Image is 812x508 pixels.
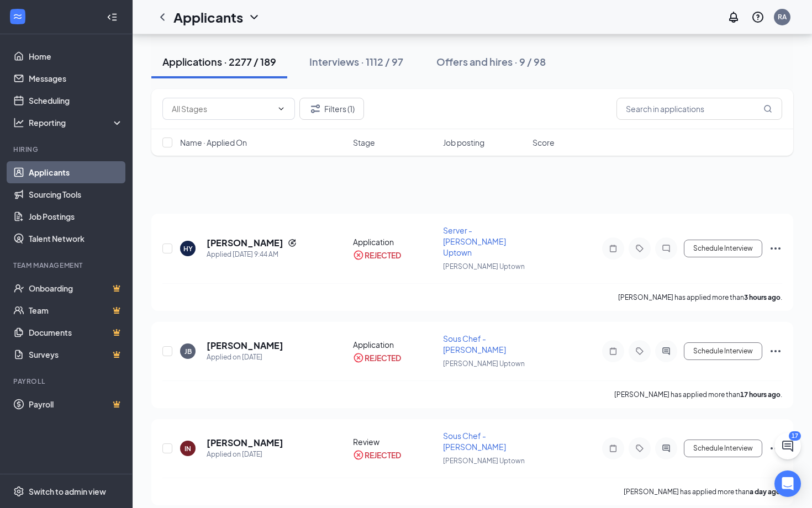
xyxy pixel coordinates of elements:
div: JB [184,347,192,356]
span: Server - [PERSON_NAME] Uptown [443,225,506,257]
svg: Analysis [13,117,24,128]
a: Talent Network [29,227,123,250]
span: Sous Chef - [PERSON_NAME] [443,431,506,452]
svg: ChevronLeft [156,10,169,24]
div: Applications · 2277 / 189 [162,55,276,68]
svg: Tag [633,444,646,453]
a: TeamCrown [29,299,123,321]
div: REJECTED [365,449,401,461]
button: Filter Filters (1) [299,98,364,120]
svg: ActiveChat [660,347,673,356]
button: Schedule Interview [684,440,762,457]
input: All Stages [172,103,272,115]
span: Job posting [443,137,484,148]
svg: Notifications [727,10,740,24]
div: Hiring [13,145,121,154]
svg: Note [607,444,620,453]
span: Score [532,137,555,148]
div: Applied on [DATE] [207,352,283,363]
svg: ChevronDown [247,10,261,24]
a: DocumentsCrown [29,321,123,343]
div: Applied [DATE] 9:44 AM [207,249,297,260]
span: [PERSON_NAME] Uptown [443,359,525,368]
div: Applied on [DATE] [207,449,283,460]
div: REJECTED [365,250,401,261]
p: [PERSON_NAME] has applied more than . [614,390,782,399]
svg: ChevronDown [277,104,286,113]
a: PayrollCrown [29,393,123,415]
svg: ChatActive [781,440,794,453]
a: Scheduling [29,89,123,112]
span: Stage [353,137,375,148]
span: [PERSON_NAME] Uptown [443,457,525,465]
svg: ChatInactive [660,244,673,253]
a: Job Postings [29,205,123,227]
button: ChatActive [774,433,801,459]
h5: [PERSON_NAME] [207,237,283,249]
div: Payroll [13,377,121,386]
b: 3 hours ago [744,293,781,301]
div: Application [353,339,436,350]
svg: Ellipses [769,345,782,358]
div: Switch to admin view [29,486,106,497]
a: Applicants [29,161,123,183]
span: [PERSON_NAME] Uptown [443,262,525,271]
div: REJECTED [365,352,401,363]
div: Reporting [29,117,124,128]
a: Home [29,45,123,67]
div: RA [778,12,787,22]
h5: [PERSON_NAME] [207,340,283,352]
h5: [PERSON_NAME] [207,437,283,449]
svg: CrossCircle [353,352,364,363]
a: OnboardingCrown [29,277,123,299]
svg: Tag [633,244,646,253]
p: [PERSON_NAME] has applied more than . [624,487,782,496]
div: Application [353,236,436,247]
div: Interviews · 1112 / 97 [309,55,403,68]
svg: Note [607,244,620,253]
div: Team Management [13,261,121,270]
svg: CrossCircle [353,250,364,261]
svg: Collapse [107,12,118,23]
svg: Ellipses [769,442,782,455]
span: Name · Applied On [180,137,247,148]
svg: Note [607,347,620,356]
svg: Ellipses [769,242,782,255]
p: [PERSON_NAME] has applied more than . [618,293,782,302]
svg: MagnifyingGlass [763,104,772,113]
svg: WorkstreamLogo [12,11,23,22]
b: 17 hours ago [740,390,781,399]
svg: QuestionInfo [751,10,764,24]
div: 17 [789,431,801,441]
a: SurveysCrown [29,343,123,366]
svg: ActiveChat [660,444,673,453]
button: Schedule Interview [684,342,762,360]
svg: Settings [13,486,24,497]
button: Schedule Interview [684,240,762,257]
svg: CrossCircle [353,449,364,461]
input: Search in applications [616,98,782,120]
a: Sourcing Tools [29,183,123,205]
div: HY [183,244,193,253]
a: Messages [29,67,123,89]
div: IN [184,444,191,453]
div: Review [353,436,436,447]
div: Open Intercom Messenger [774,470,801,497]
span: Sous Chef - [PERSON_NAME] [443,334,506,354]
div: Offers and hires · 9 / 98 [436,55,546,68]
svg: Reapply [288,239,297,247]
b: a day ago [750,488,781,496]
h1: Applicants [173,8,243,27]
svg: Tag [633,347,646,356]
svg: Filter [309,102,322,115]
